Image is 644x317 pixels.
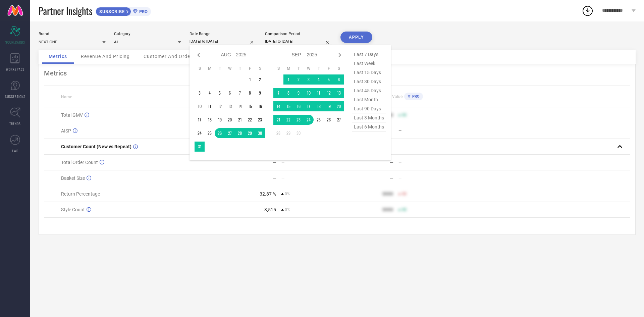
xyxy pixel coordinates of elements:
[352,122,386,131] span: last 6 months
[281,176,337,180] div: —
[235,128,245,138] td: Thu Aug 28 2025
[382,191,393,197] div: 9999
[336,51,344,59] div: Next month
[44,69,630,77] div: Metrics
[304,115,314,125] td: Wed Sep 24 2025
[324,74,334,85] td: Fri Sep 05 2025
[293,74,304,85] td: Tue Sep 02 2025
[265,38,332,45] input: Select comparison period
[61,144,131,149] span: Customer Count (New vs Repeat)
[205,66,215,71] th: Monday
[215,115,225,125] td: Tue Aug 19 2025
[195,115,205,125] td: Sun Aug 17 2025
[304,88,314,98] td: Wed Sep 10 2025
[352,50,386,59] span: last 7 days
[215,88,225,98] td: Tue Aug 05 2025
[5,94,25,99] span: SUGGESTIONS
[402,192,407,196] span: 50
[225,88,235,98] td: Wed Aug 06 2025
[39,32,106,36] div: Brand
[324,101,334,111] td: Fri Sep 19 2025
[114,32,181,36] div: Category
[293,128,304,138] td: Tue Sep 30 2025
[61,207,85,212] span: Style Count
[195,88,205,98] td: Sun Aug 03 2025
[304,101,314,111] td: Wed Sep 17 2025
[195,51,203,59] div: Previous month
[273,101,283,111] td: Sun Sep 14 2025
[283,88,293,98] td: Mon Sep 08 2025
[61,191,100,197] span: Return Percentage
[205,88,215,98] td: Mon Aug 04 2025
[352,77,386,86] span: last 30 days
[9,121,21,126] span: TRENDS
[273,88,283,98] td: Sun Sep 07 2025
[352,68,386,77] span: last 15 days
[273,115,283,125] td: Sun Sep 21 2025
[255,128,265,138] td: Sat Aug 30 2025
[324,88,334,98] td: Fri Sep 12 2025
[61,160,98,165] span: Total Order Count
[235,88,245,98] td: Thu Aug 07 2025
[255,88,265,98] td: Sat Aug 09 2025
[324,66,334,71] th: Friday
[398,128,454,133] div: —
[283,128,293,138] td: Mon Sep 29 2025
[390,160,393,165] div: —
[334,66,344,71] th: Saturday
[245,74,255,85] td: Fri Aug 01 2025
[61,128,71,134] span: AISP
[334,74,344,85] td: Sat Sep 06 2025
[6,67,24,72] span: WORKSPACE
[215,101,225,111] td: Tue Aug 12 2025
[138,9,148,14] span: PRO
[264,207,276,212] div: 3,515
[245,115,255,125] td: Fri Aug 22 2025
[324,115,334,125] td: Fri Sep 26 2025
[314,88,324,98] td: Thu Sep 11 2025
[273,160,276,165] div: —
[225,115,235,125] td: Wed Aug 20 2025
[334,88,344,98] td: Sat Sep 13 2025
[205,115,215,125] td: Mon Aug 18 2025
[225,66,235,71] th: Wednesday
[281,160,337,165] div: —
[314,101,324,111] td: Thu Sep 18 2025
[582,5,594,17] div: Open download list
[255,74,265,85] td: Sat Aug 02 2025
[195,101,205,111] td: Sun Aug 10 2025
[273,66,283,71] th: Sunday
[245,101,255,111] td: Fri Aug 15 2025
[352,113,386,122] span: last 3 months
[402,207,407,212] span: 50
[314,66,324,71] th: Thursday
[390,128,393,134] div: —
[352,86,386,95] span: last 45 days
[352,104,386,113] span: last 90 days
[314,74,324,85] td: Thu Sep 04 2025
[293,66,304,71] th: Tuesday
[334,115,344,125] td: Sat Sep 27 2025
[245,88,255,98] td: Fri Aug 08 2025
[81,54,130,59] span: Revenue And Pricing
[255,115,265,125] td: Sat Aug 23 2025
[205,101,215,111] td: Mon Aug 11 2025
[255,66,265,71] th: Saturday
[215,66,225,71] th: Tuesday
[39,4,92,18] span: Partner Insights
[285,207,290,212] span: 0%
[225,101,235,111] td: Wed Aug 13 2025
[411,94,420,99] span: PRO
[61,95,72,99] span: Name
[61,112,83,118] span: Total GMV
[12,148,18,153] span: FWD
[293,101,304,111] td: Tue Sep 16 2025
[402,113,407,117] span: 50
[190,32,257,36] div: Date Range
[273,128,283,138] td: Sun Sep 28 2025
[398,160,454,165] div: —
[265,32,332,36] div: Comparison Period
[283,115,293,125] td: Mon Sep 22 2025
[260,191,276,197] div: 32.87 %
[61,175,85,181] span: Basket Size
